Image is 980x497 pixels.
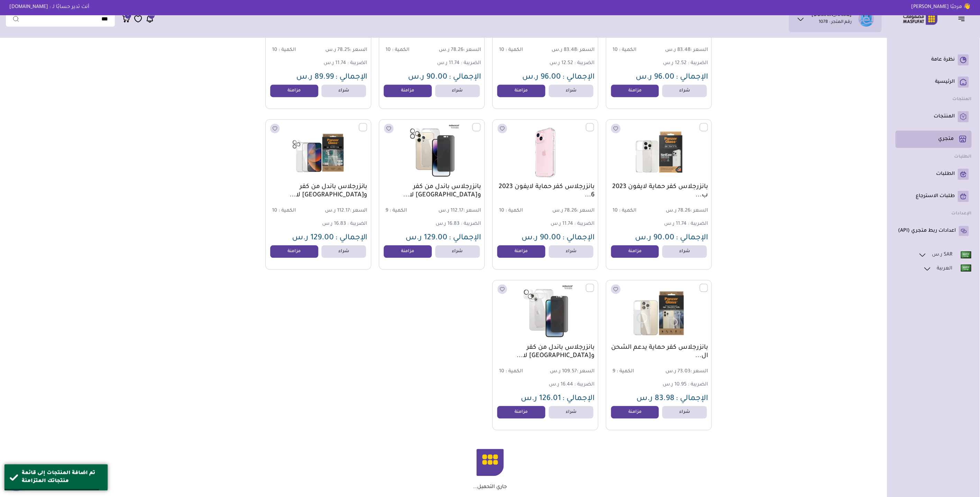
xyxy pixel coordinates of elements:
[611,85,659,97] a: مزامنة
[562,74,595,82] span: الإجمالي :
[319,47,367,54] span: 78.25 ر.س
[577,369,595,375] span: السعر :
[122,15,130,23] a: 9
[350,208,367,214] span: السعر :
[347,61,367,66] span: الضريبة :
[934,113,955,120] p: المنتجات
[347,222,367,227] span: الضريبة :
[611,406,659,419] a: مزامنة
[149,12,154,19] span: 433
[272,48,277,53] span: 10
[473,485,507,491] p: جاري التحميل...
[433,47,481,54] span: 78.26 ر.س
[688,61,708,66] span: الضريبة :
[562,234,595,243] span: الإجمالي :
[521,395,561,403] span: 126.01 ر.س
[270,246,318,258] a: مزامنة
[612,369,615,375] span: 9
[384,85,432,97] a: مزامنة
[918,250,972,259] a: SAR ر.س
[577,48,595,53] span: السعر :
[898,77,969,88] a: الرئيسية
[497,85,545,97] a: مزامنة
[898,133,969,145] a: متجري
[292,234,334,243] span: 129.00 ر.س
[611,246,659,258] a: مزامنة
[385,208,388,214] span: 9
[324,61,346,66] span: 11.74 ر.س
[546,47,595,54] span: 83.48 ر.س
[549,406,593,419] a: شراء
[321,246,366,258] a: شراء
[676,74,708,82] span: الإجمالي :
[506,208,523,214] span: الكمية :
[898,54,969,65] a: نظرة عامة
[497,406,545,419] a: مزامنة
[436,222,460,227] span: 16.83 ر.س
[499,208,504,214] span: 10
[636,74,674,82] span: 96.00 ر.س
[506,48,523,53] span: الكمية :
[383,183,481,200] a: بانزرجلاس باندل من كفر و[GEOGRAPHIC_DATA] لا...
[435,85,480,97] a: شراء
[574,382,595,388] span: الضريبة :
[496,183,595,200] a: بانزرجلاس كفر حماية لايفون 2023 6...
[923,264,972,273] a: العربية
[506,369,523,375] span: الكمية :
[577,208,595,214] span: السعر :
[390,208,407,214] span: الكمية :
[319,208,367,215] span: 112.17 ر.س
[408,74,447,82] span: 90.00 ر.س
[546,369,595,375] span: 109.57 ر.س
[549,382,573,388] span: 16.44 ر.س
[322,222,346,227] span: 16.83 ر.س
[690,208,708,214] span: السعر :
[812,12,852,19] h1: [DOMAIN_NAME]
[574,61,595,66] span: الضريبة :
[898,169,969,180] a: الطلبات
[663,382,687,388] span: 10.95 ر.س
[463,48,481,53] span: السعر :
[22,470,102,485] div: تم اضافة المنتجات إلى قائمة منتجاتك المتزامنة
[961,251,971,258] img: Eng
[497,284,594,342] img: 2024-05-20-664bb3502f572.png
[612,208,618,214] span: 10
[321,85,366,97] a: شراء
[636,395,674,403] span: 83.98 ر.س
[610,344,708,361] a: بانزرجلاس كفر حماية يدعم الشحن ال...
[676,234,708,243] span: الإجمالي :
[279,48,296,53] span: الكمية :
[635,234,674,243] span: 90.00 ر.س
[935,79,955,86] p: الرئيسية
[952,211,972,216] strong: الإعدادات
[279,208,296,214] span: الكمية :
[898,12,943,26] img: Logo
[938,136,954,143] p: متجري
[660,208,708,215] span: 78.26 ر.س
[127,12,129,19] span: 9
[610,123,708,181] img: 2024-03-27-660348f1850dd.png
[406,234,447,243] span: 129.00 ر.س
[690,369,708,375] span: السعر :
[612,48,618,53] span: 10
[350,48,367,53] span: السعر :
[549,85,593,97] a: شراء
[392,48,409,53] span: الكمية :
[676,395,708,403] span: الإجمالي :
[449,74,481,82] span: الإجمالي :
[433,208,481,215] span: 112.17 ر.س
[269,183,367,200] a: بانزرجلاس باندل من كفر و[GEOGRAPHIC_DATA] لا...
[496,344,595,361] a: بانزرجلاس باندل من كفر و[GEOGRAPHIC_DATA] لا...
[660,369,708,375] span: 73.03 ر.س
[272,208,277,214] span: 10
[551,222,573,227] span: 11.74 ر.س
[335,234,367,243] span: الإجمالي :
[663,61,687,66] span: 12.52 ر.س
[463,208,481,214] span: السعر :
[617,369,634,375] span: الكمية :
[461,222,481,227] span: الضريبة :
[4,3,94,11] p: أنت تدير حسابًا لـ : [DOMAIN_NAME]
[954,154,972,159] strong: الطلبات
[662,85,707,97] a: شراء
[437,61,460,66] span: 11.74 ر.س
